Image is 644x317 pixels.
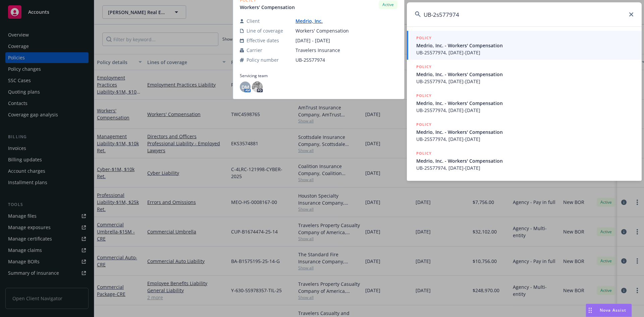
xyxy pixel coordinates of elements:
a: POLICYMedrio, Inc. - Workers' CompensationUB-2S577974, [DATE]-[DATE] [407,31,642,60]
span: UB-2S577974, [DATE]-[DATE] [416,164,634,171]
h5: POLICY [416,121,432,128]
a: POLICYMedrio, Inc. - Workers' CompensationUB-2S577974, [DATE]-[DATE] [407,89,642,117]
a: POLICYMedrio, Inc. - Workers' CompensationUB-2S577974, [DATE]-[DATE] [407,117,642,146]
div: Drag to move [586,304,594,317]
input: Search... [407,2,642,27]
span: Medrio, Inc. - Workers' Compensation [416,42,634,49]
span: Medrio, Inc. - Workers' Compensation [416,71,634,78]
h5: POLICY [416,150,432,157]
span: UB-2S577974, [DATE]-[DATE] [416,78,634,85]
span: UB-2S577974, [DATE]-[DATE] [416,136,634,143]
span: Medrio, Inc. - Workers' Compensation [416,128,634,136]
span: Nova Assist [600,307,626,313]
h5: POLICY [416,35,432,41]
button: Nova Assist [586,304,632,317]
a: POLICYMedrio, Inc. - Workers' CompensationUB-2S577974, [DATE]-[DATE] [407,60,642,89]
span: UB-2S577974, [DATE]-[DATE] [416,49,634,56]
h5: POLICY [416,92,432,99]
span: Medrio, Inc. - Workers' Compensation [416,100,634,107]
a: POLICYMedrio, Inc. - Workers' CompensationUB-2S577974, [DATE]-[DATE] [407,146,642,175]
h5: POLICY [416,63,432,70]
span: UB-2S577974, [DATE]-[DATE] [416,107,634,114]
span: Medrio, Inc. - Workers' Compensation [416,157,634,164]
